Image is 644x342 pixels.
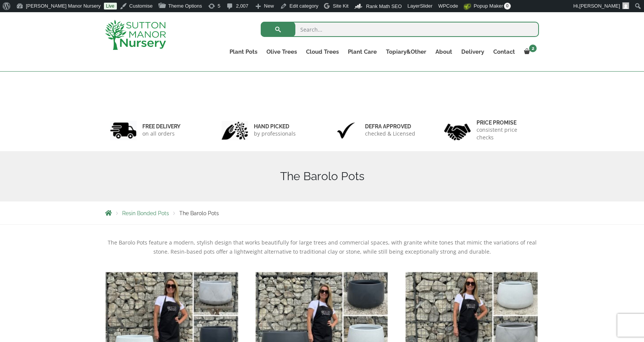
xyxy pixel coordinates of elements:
p: by professionals [254,130,296,137]
img: 2.jpg [222,121,248,140]
a: Olive Trees [262,46,301,57]
h1: The Barolo Pots [105,169,539,183]
span: The Barolo Pots [179,210,219,216]
a: Plant Care [343,46,381,57]
p: The Barolo Pots feature a modern, stylish design that works beautifully for large trees and comme... [105,238,539,256]
h6: Defra approved [365,123,415,130]
span: Rank Math SEO [366,3,402,9]
a: Topiary&Other [381,46,431,57]
p: on all orders [142,130,180,137]
h6: Price promise [477,119,534,126]
a: 2 [520,46,539,57]
p: checked & Licensed [365,130,415,137]
span: 0 [504,3,511,10]
h6: hand picked [254,123,296,130]
a: Contact [489,46,520,57]
a: Plant Pots [225,46,262,57]
img: logo [105,20,166,50]
p: consistent price checks [477,126,534,141]
img: 4.jpg [444,119,471,142]
a: Cloud Trees [301,46,343,57]
nav: Breadcrumbs [105,210,539,216]
a: Delivery [457,46,489,57]
input: Search... [261,22,539,37]
h6: FREE DELIVERY [142,123,180,130]
img: 1.jpg [110,121,137,140]
a: Resin Bonded Pots [122,210,169,216]
span: [PERSON_NAME] [579,3,620,9]
img: 3.jpg [333,121,359,140]
a: About [431,46,457,57]
span: Site Kit [333,3,348,9]
a: Live [104,3,117,10]
span: 2 [529,45,537,52]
